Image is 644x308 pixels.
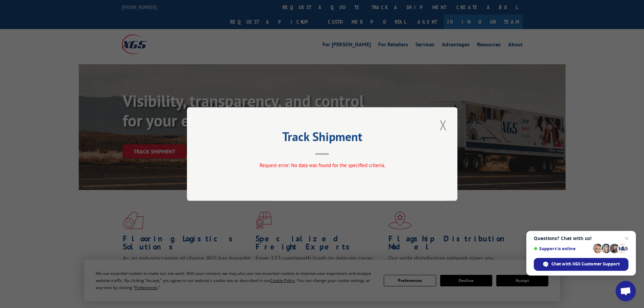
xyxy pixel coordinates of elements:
span: Request error: No data was found for the specified criteria. [259,162,385,168]
span: Chat with XGS Customer Support [534,258,628,271]
button: Close modal [437,116,449,134]
span: Support is online [534,246,591,251]
span: Questions? Chat with us! [534,236,628,241]
h2: Track Shipment [221,132,424,145]
span: Chat with XGS Customer Support [551,261,620,267]
a: Open chat [616,281,636,301]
